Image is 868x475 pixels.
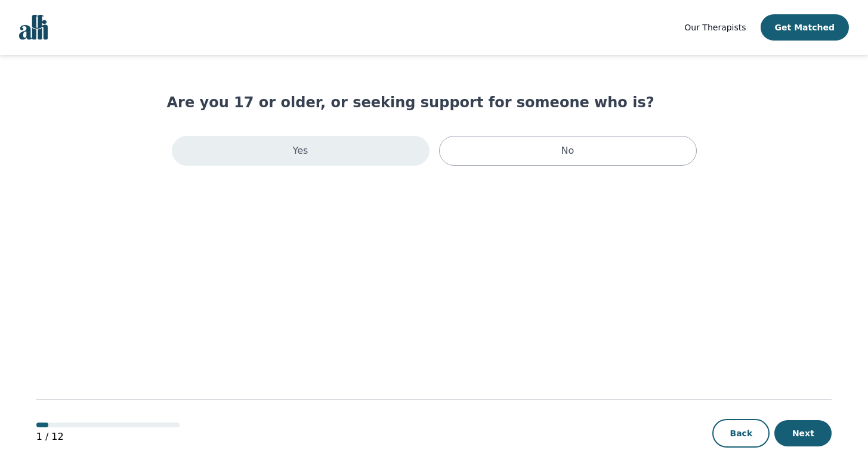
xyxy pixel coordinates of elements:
button: Next [774,420,832,446]
p: 1 / 12 [36,430,180,444]
button: Back [712,419,770,448]
p: No [561,144,574,158]
p: Yes [293,144,308,158]
button: Get Matched [761,14,849,41]
img: alli logo [19,15,48,40]
a: Our Therapists [684,20,746,35]
span: Our Therapists [684,23,746,32]
h1: Are you 17 or older, or seeking support for someone who is? [167,93,702,112]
